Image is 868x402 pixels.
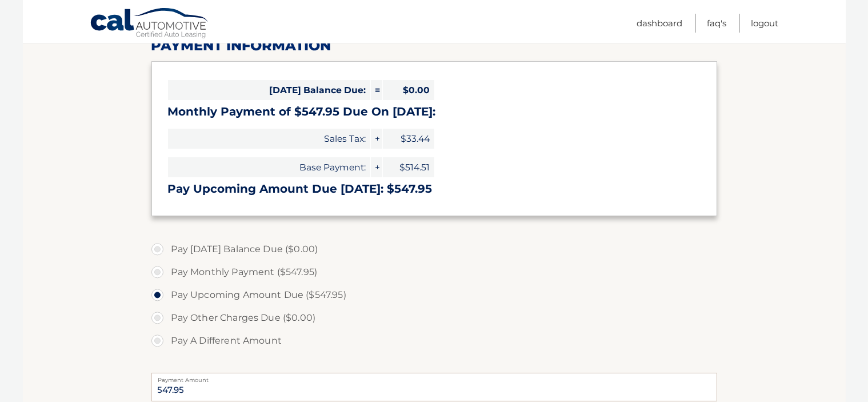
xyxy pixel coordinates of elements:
label: Pay [DATE] Balance Due ($0.00) [151,238,717,261]
label: Pay Monthly Payment ($547.95) [151,261,717,284]
h3: Pay Upcoming Amount Due [DATE]: $547.95 [168,182,701,196]
span: + [371,157,382,177]
input: Payment Amount [151,373,717,401]
span: Base Payment: [168,157,370,177]
span: [DATE] Balance Due: [168,80,370,100]
span: Sales Tax: [168,129,370,149]
a: Dashboard [637,14,683,33]
span: $514.51 [383,157,434,177]
h3: Monthly Payment of $547.95 Due On [DATE]: [168,105,701,119]
h2: Payment Information [151,37,717,54]
a: Logout [751,14,779,33]
span: $0.00 [383,80,434,100]
label: Payment Amount [151,373,717,382]
span: = [371,80,382,100]
label: Pay Other Charges Due ($0.00) [151,307,717,329]
label: Pay Upcoming Amount Due ($547.95) [151,284,717,307]
a: Cal Automotive [90,7,210,41]
label: Pay A Different Amount [151,329,717,352]
span: + [371,129,382,149]
a: FAQ's [707,14,727,33]
span: $33.44 [383,129,434,149]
